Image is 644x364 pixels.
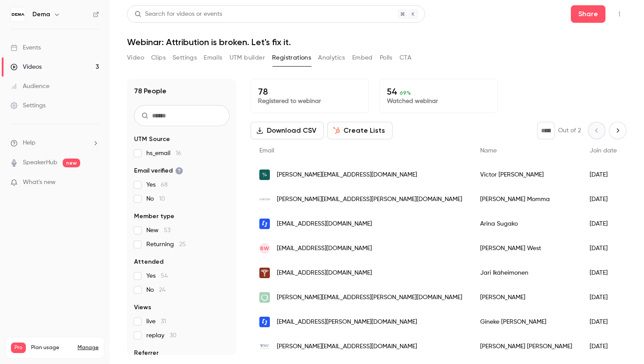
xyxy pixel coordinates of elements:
[159,196,165,202] span: 10
[159,287,166,293] span: 24
[581,285,626,310] div: [DATE]
[471,334,581,359] div: [PERSON_NAME] [PERSON_NAME]
[277,195,462,204] span: [PERSON_NAME][EMAIL_ADDRESS][PERSON_NAME][DOMAIN_NAME]
[259,341,270,352] img: withnothingunderneath.com
[134,166,183,175] span: Email verified
[146,194,165,203] span: No
[204,51,222,65] button: Emails
[173,51,197,65] button: Settings
[581,310,626,334] div: [DATE]
[146,149,181,158] span: hs_email
[11,43,41,52] div: Events
[277,318,417,327] span: [EMAIL_ADDRESS][PERSON_NAME][DOMAIN_NAME]
[170,332,177,339] span: 30
[32,10,50,19] h6: Dema
[272,51,311,65] button: Registrations
[400,51,411,65] button: CTA
[176,150,181,156] span: 16
[581,163,626,187] div: [DATE]
[327,122,393,139] button: Create Lists
[78,344,99,351] a: Manage
[581,236,626,261] div: [DATE]
[146,317,166,326] span: live
[480,148,497,154] span: Name
[277,170,417,180] span: [PERSON_NAME][EMAIL_ADDRESS][DOMAIN_NAME]
[11,7,25,21] img: Dema
[23,138,35,148] span: Help
[259,170,270,180] img: smartproduktion.se
[259,317,270,327] img: fospha.com
[471,236,581,261] div: [PERSON_NAME] West
[259,219,270,229] img: fospha.com
[230,51,265,65] button: UTM builder
[259,292,270,303] img: oriflame.com
[134,10,222,19] div: Search for videos or events
[146,286,166,294] span: No
[251,122,324,139] button: Download CSV
[23,178,56,187] span: What's new
[471,261,581,285] div: Jari Ikäheimonen
[260,244,269,252] span: BW
[161,273,168,279] span: 54
[590,148,617,154] span: Join date
[612,7,626,21] button: Top Bar Actions
[146,272,168,280] span: Yes
[164,227,170,233] span: 53
[146,180,168,189] span: Yes
[387,86,490,97] p: 54
[471,212,581,236] div: Arina Sugako
[277,244,372,253] span: [EMAIL_ADDRESS][DOMAIN_NAME]
[352,51,373,65] button: Embed
[11,343,26,353] span: Pro
[277,219,372,229] span: [EMAIL_ADDRESS][DOMAIN_NAME]
[134,349,159,357] span: Referrer
[134,135,170,144] span: UTM Source
[471,285,581,310] div: [PERSON_NAME]
[146,226,170,235] span: New
[31,344,72,351] span: Plan usage
[259,148,274,154] span: Email
[581,261,626,285] div: [DATE]
[471,187,581,212] div: [PERSON_NAME] Momma
[558,126,581,135] p: Out of 2
[471,310,581,334] div: Gineke [PERSON_NAME]
[134,86,166,96] h1: 78 People
[161,318,166,325] span: 31
[11,63,42,71] div: Videos
[146,331,177,340] span: replay
[380,51,393,65] button: Polls
[581,334,626,359] div: [DATE]
[318,51,345,65] button: Analytics
[277,293,462,302] span: [PERSON_NAME][EMAIL_ADDRESS][PERSON_NAME][DOMAIN_NAME]
[134,258,163,266] span: Attended
[258,86,361,97] p: 78
[23,158,57,167] a: SpeakerHub
[11,138,99,148] li: help-dropdown-opener
[258,97,361,106] p: Registered to webinar
[179,241,186,247] span: 25
[387,97,490,106] p: Watched webinar
[127,37,626,47] h1: Webinar: Attribution is broken. Let's fix it.
[146,240,186,249] span: Returning
[400,90,411,96] span: 69 %
[571,5,605,23] button: Share
[277,342,417,351] span: [PERSON_NAME][EMAIL_ADDRESS][DOMAIN_NAME]
[88,179,99,187] iframe: Noticeable Trigger
[11,82,50,91] div: Audience
[581,187,626,212] div: [DATE]
[471,163,581,187] div: Victor [PERSON_NAME]
[609,122,626,139] button: Next page
[127,51,144,65] button: Video
[134,303,151,312] span: Views
[259,268,270,278] img: varusteleka.fi
[277,269,372,278] span: [EMAIL_ADDRESS][DOMAIN_NAME]
[161,182,168,188] span: 68
[581,212,626,236] div: [DATE]
[134,212,174,221] span: Member type
[151,51,166,65] button: Clips
[63,159,80,167] span: new
[259,198,270,200] img: ekster.com
[11,101,46,110] div: Settings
